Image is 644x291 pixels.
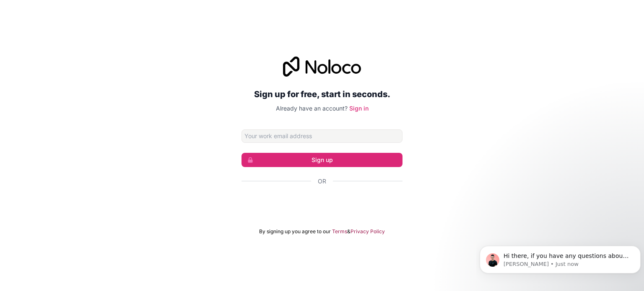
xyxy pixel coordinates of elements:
[259,228,331,235] span: By signing up you agree to our
[318,177,326,185] span: Or
[476,228,644,287] iframe: Intercom notifications message
[241,87,402,102] h2: Sign up for free, start in seconds.
[276,105,348,112] span: Already have an account?
[351,228,385,235] a: Privacy Policy
[241,153,402,167] button: Sign up
[349,105,369,112] a: Sign in
[241,129,402,143] input: Email address
[347,228,351,235] span: &
[237,195,407,213] iframe: To enrich screen reader interactions, please activate Accessibility in Grammarly extension settings
[332,228,347,235] a: Terms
